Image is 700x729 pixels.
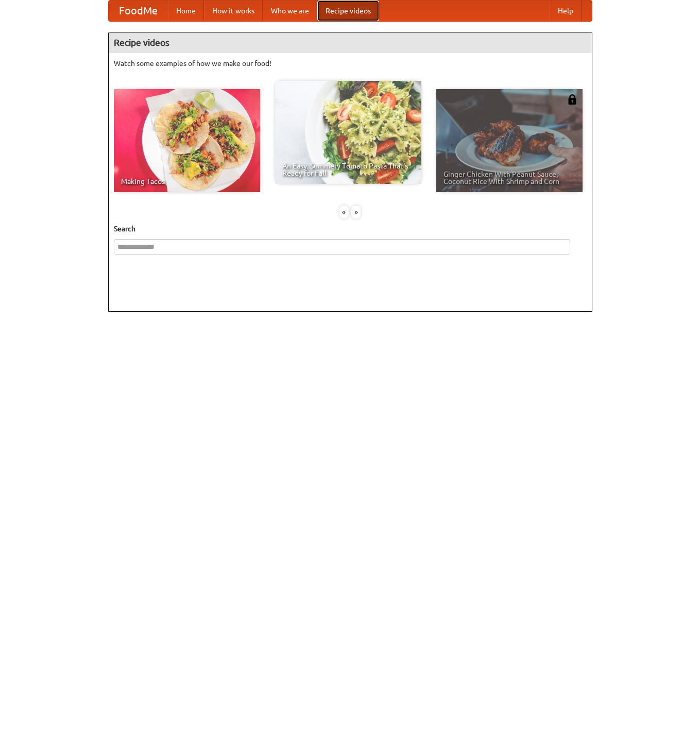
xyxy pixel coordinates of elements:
a: Who we are [263,1,317,21]
a: Making Tacos [114,89,260,192]
h4: Recipe videos [109,32,592,53]
div: » [351,206,361,218]
a: Help [550,1,582,21]
a: Home [168,1,204,21]
a: How it works [204,1,263,21]
img: 483408.png [567,94,577,105]
h5: Search [114,224,587,234]
span: Making Tacos [121,178,253,185]
div: « [339,206,349,218]
a: Recipe videos [317,1,379,21]
p: Watch some examples of how we make our food! [114,58,587,69]
a: FoodMe [109,1,168,21]
span: An Easy, Summery Tomato Pasta That's Ready for Fall [282,162,414,177]
a: An Easy, Summery Tomato Pasta That's Ready for Fall [275,81,421,184]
